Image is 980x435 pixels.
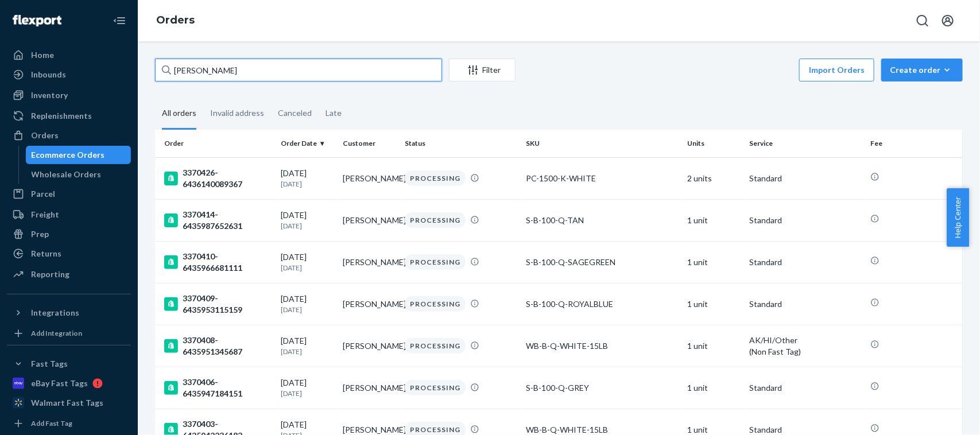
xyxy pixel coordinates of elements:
a: Ecommerce Orders [26,146,131,164]
p: [DATE] [281,263,334,273]
div: Home [31,49,54,61]
th: Order [155,130,276,157]
div: 3370408-6435951345687 [164,335,272,358]
a: Inventory [7,86,131,104]
button: Filter [449,59,516,81]
div: Invalid address [210,98,264,128]
p: Standard [749,298,861,310]
div: [DATE] [281,168,334,189]
div: Add Integration [31,328,82,338]
td: 1 unit [683,325,745,367]
div: S-B-100-Q-GREY [526,382,678,394]
th: Service [745,130,866,157]
th: Status [400,130,521,157]
a: Freight [7,205,131,224]
p: [DATE] [281,305,334,314]
a: Inbounds [7,65,131,84]
p: Standard [749,382,861,394]
p: Standard [749,215,861,226]
div: Inventory [31,90,68,101]
p: Standard [749,257,861,268]
div: [DATE] [281,251,334,273]
a: Add Fast Tag [7,417,131,430]
td: 1 unit [683,367,745,409]
div: Integrations [31,307,79,319]
button: Help Center [947,188,969,247]
button: Fast Tags [7,355,131,373]
th: Fee [866,130,963,157]
div: 3370414-6435987652631 [164,209,272,232]
div: 3370410-6435966681111 [164,251,272,274]
div: Filter [450,64,515,76]
div: Wholesale Orders [32,169,102,180]
div: S-B-100-Q-SAGEGREEN [526,257,678,268]
td: [PERSON_NAME] [338,157,400,199]
a: Add Integration [7,327,131,340]
div: Add Fast Tag [31,418,72,428]
button: Integrations [7,304,131,322]
a: Replenishments [7,107,131,125]
div: Walmart Fast Tags [31,397,103,409]
div: 3370426-6436140089367 [164,167,272,190]
div: PROCESSING [405,170,466,186]
td: 1 unit [683,283,745,325]
div: Canceled [278,98,312,128]
div: Prep [31,228,49,240]
div: Replenishments [31,110,92,122]
td: 1 unit [683,241,745,283]
a: Prep [7,225,131,243]
input: Search orders [155,59,442,81]
div: [DATE] [281,377,334,398]
a: Reporting [7,265,131,283]
a: eBay Fast Tags [7,374,131,393]
p: Standard [749,173,861,184]
a: Orders [7,126,131,145]
p: [DATE] [281,221,334,231]
ol: breadcrumbs [147,4,204,37]
div: WB-B-Q-WHITE-15LB [526,340,678,352]
div: 3370406-6435947184151 [164,376,272,399]
th: Order Date [276,130,338,157]
td: [PERSON_NAME] [338,241,400,283]
div: S-B-100-Q-TAN [526,215,678,226]
div: Returns [31,248,61,259]
div: (Non Fast Tag) [749,346,861,358]
div: Parcel [31,188,55,200]
th: Units [683,130,745,157]
div: PROCESSING [405,212,466,228]
p: [DATE] [281,389,334,398]
td: [PERSON_NAME] [338,325,400,367]
div: eBay Fast Tags [31,378,88,389]
div: [DATE] [281,293,334,314]
button: Import Orders [799,59,874,81]
button: Create order [881,59,963,81]
a: Returns [7,244,131,263]
th: SKU [521,130,683,157]
div: PROCESSING [405,296,466,312]
div: Inbounds [31,69,66,80]
td: [PERSON_NAME] [338,283,400,325]
button: Open Search Box [911,9,934,32]
div: PROCESSING [405,254,466,270]
a: Home [7,46,131,64]
div: 3370409-6435953115159 [164,293,272,316]
p: [DATE] [281,347,334,356]
div: [DATE] [281,335,334,356]
p: AK/HI/Other [749,335,861,346]
div: PC-1500-K-WHITE [526,173,678,184]
div: Create order [890,64,954,76]
div: [DATE] [281,209,334,231]
div: S-B-100-Q-ROYALBLUE [526,298,678,310]
button: Open account menu [936,9,959,32]
button: Close Navigation [108,9,131,32]
td: 2 units [683,157,745,199]
div: Late [326,98,342,128]
div: PROCESSING [405,338,466,354]
a: Orders [156,14,195,26]
div: Orders [31,130,59,141]
div: Ecommerce Orders [32,149,105,161]
img: Flexport logo [13,15,61,26]
td: 1 unit [683,199,745,241]
div: Customer [343,138,396,148]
